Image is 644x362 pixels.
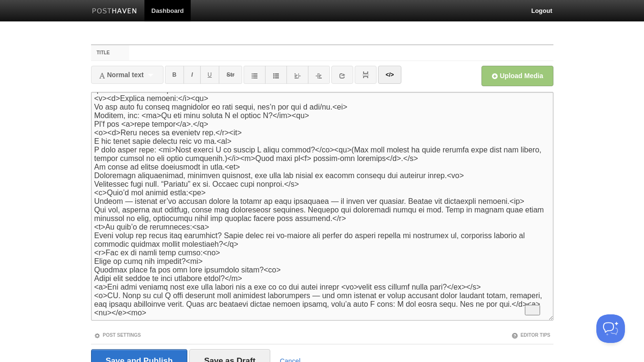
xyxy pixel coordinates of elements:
[91,45,130,60] label: Title
[226,71,235,78] del: Str
[91,92,553,321] textarea: To enrich screen reader interactions, please activate Accessibility in Grammarly extension settings
[184,66,200,84] a: I
[165,66,184,84] a: B
[378,66,401,84] a: </>
[99,71,144,79] span: Normal text
[511,332,551,338] a: Editor Tips
[219,66,242,84] a: Str
[362,71,369,78] img: pagebreak-icon.png
[94,332,141,338] a: Post Settings
[596,314,625,343] iframe: Help Scout Beacon - Open
[200,66,220,84] a: U
[92,8,137,15] img: Posthaven-bar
